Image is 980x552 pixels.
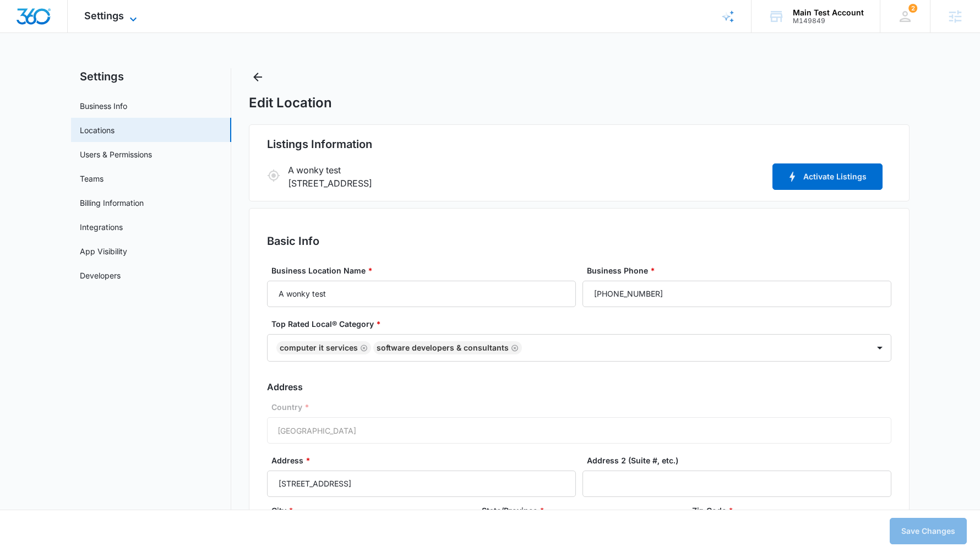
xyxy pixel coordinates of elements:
[772,163,883,190] button: Activate Listings
[271,505,475,516] label: City
[280,344,358,352] div: Computer IT Services
[80,245,127,257] a: App Visibility
[509,344,519,352] div: Remove Software Developers & Consultants
[80,124,115,136] a: Locations
[271,265,580,276] label: Business Location Name
[249,68,266,86] button: Back
[271,401,896,413] label: Country
[288,163,767,177] p: A wonky test
[267,233,891,249] h2: Basic Info
[80,221,123,233] a: Integrations
[271,455,580,466] label: Address
[271,318,896,330] label: Top Rated Local® Category
[793,8,864,17] div: account name
[80,173,104,184] a: Teams
[692,505,896,516] label: Zip Code
[80,197,144,209] a: Billing Information
[377,344,509,352] div: Software Developers & Consultants
[249,95,332,111] h1: Edit Location
[80,100,127,112] a: Business Info
[908,4,917,13] span: 2
[358,344,368,352] div: Remove Computer IT Services
[84,10,124,21] span: Settings
[482,505,685,516] label: State/Province
[267,136,891,152] h2: Listings Information
[288,177,767,190] p: [STREET_ADDRESS]
[587,455,896,466] label: Address 2 (Suite #, etc.)
[587,265,896,276] label: Business Phone
[908,4,917,13] div: notifications count
[80,270,121,281] a: Developers
[267,380,891,393] h3: Address
[71,68,231,85] h2: Settings
[80,149,152,160] a: Users & Permissions
[793,17,864,25] div: account id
